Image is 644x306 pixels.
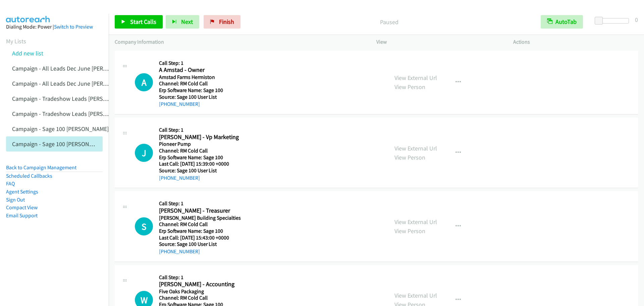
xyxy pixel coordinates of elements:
[159,228,245,234] h5: Erp Software Name: Sage 100
[219,18,234,26] span: Finish
[159,274,245,281] h5: Call Step: 1
[159,295,245,301] h5: Channel: RM Cold Call
[159,215,245,221] h5: [PERSON_NAME] Building Specialties
[6,23,103,31] div: Dialing Mode: Power |
[6,37,26,45] a: My Lists
[135,144,153,162] div: The call is yet to be attempted
[598,18,629,24] div: Delay between calls (in seconds)
[115,15,163,29] a: Start Calls
[250,17,529,27] p: Paused
[159,127,245,133] h5: Call Step: 1
[12,95,130,102] a: Campaign - Tradeshow Leads [PERSON_NAME]
[6,204,38,211] a: Compact View
[159,154,245,161] h5: Erp Software Name: Sage 100
[12,49,43,57] a: Add new list
[159,280,245,288] h2: [PERSON_NAME] - Accounting
[159,87,245,94] h5: Erp Software Name: Sage 100
[394,292,437,299] a: View External Url
[159,133,245,141] h2: [PERSON_NAME] - Vp Marketing
[394,154,425,161] a: View Person
[159,60,245,67] h5: Call Step: 1
[6,196,25,203] a: Sign Out
[159,288,245,295] h5: Five Oaks Packaging
[135,73,153,91] div: The call is yet to be attempted
[159,248,200,255] a: [PHONE_NUMBER]
[159,94,245,100] h5: Source: Sage 100 User List
[159,161,245,167] h5: Last Call: [DATE] 15:39:00 +0000
[159,167,245,174] h5: Source: Sage 100 User List
[135,144,153,162] h1: J
[159,241,245,248] h5: Source: Sage 100 User List
[394,74,437,82] a: View External Url
[541,15,583,29] button: AutoTab
[115,38,364,46] p: Company Information
[159,221,245,228] h5: Channel: RM Cold Call
[135,217,153,235] h1: S
[12,64,134,72] a: Campaign - All Leads Dec June [PERSON_NAME]
[159,66,245,74] h2: A Amstad - Owner
[130,18,156,26] span: Start Calls
[376,38,501,46] p: View
[6,180,15,187] a: FAQ
[166,15,199,29] button: Next
[159,80,245,87] h5: Channel: RM Cold Call
[159,200,245,207] h5: Call Step: 1
[159,141,245,147] h5: Pioneer Pump
[12,80,153,87] a: Campaign - All Leads Dec June [PERSON_NAME] Cloned
[159,147,245,154] h5: Channel: RM Cold Call
[635,15,638,24] div: 0
[394,83,425,91] a: View Person
[12,125,109,133] a: Campaign - Sage 100 [PERSON_NAME]
[394,218,437,226] a: View External Url
[181,18,193,26] span: Next
[6,188,38,195] a: Agent Settings
[6,212,38,219] a: Email Support
[6,173,52,179] a: Scheduled Callbacks
[54,24,93,30] a: Switch to Preview
[135,217,153,235] div: The call is yet to be attempted
[159,207,245,215] h2: [PERSON_NAME] - Treasurer
[513,38,638,46] p: Actions
[6,164,76,171] a: Back to Campaign Management
[394,227,425,235] a: View Person
[159,74,245,81] h5: Amstad Farms Hermiston
[159,175,200,181] a: [PHONE_NUMBER]
[204,15,240,29] a: Finish
[12,140,128,148] a: Campaign - Sage 100 [PERSON_NAME] Cloned
[12,110,150,118] a: Campaign - Tradeshow Leads [PERSON_NAME] Cloned
[159,101,200,107] a: [PHONE_NUMBER]
[394,144,437,152] a: View External Url
[159,234,245,241] h5: Last Call: [DATE] 15:43:00 +0000
[135,73,153,91] h1: A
